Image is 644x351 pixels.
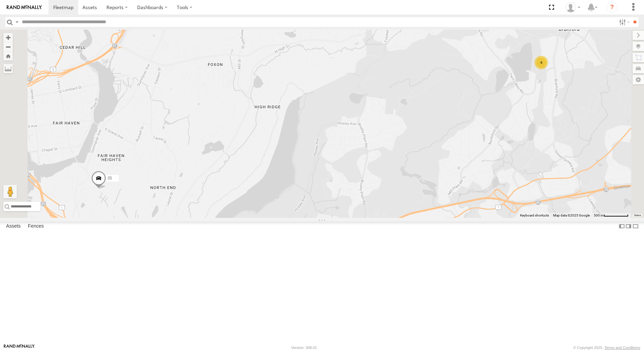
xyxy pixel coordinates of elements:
[14,17,20,27] label: Search Query
[633,75,644,84] label: Map Settings
[3,42,13,51] button: Zoom out
[616,17,631,27] label: Search Filter Options
[7,5,42,10] img: rand-logo.svg
[4,344,35,351] a: Visit our Website
[3,222,24,231] label: Assets
[632,222,639,231] label: Hide Summary Table
[3,64,13,73] label: Measure
[634,214,641,217] a: Terms (opens in new tab)
[107,176,112,181] span: 35
[553,213,590,217] span: Map data ©2025 Google
[573,346,640,350] div: © Copyright 2025 -
[625,222,632,231] label: Dock Summary Table to the Right
[535,56,548,69] div: 4
[607,2,617,13] i: ?
[592,213,631,218] button: Map Scale: 500 m per 70 pixels
[25,222,47,231] label: Fences
[563,2,583,12] div: Jay Meuse
[3,51,13,61] button: Zoom Home
[3,185,17,198] button: Drag Pegman onto the map to open Street View
[291,346,317,350] div: Version: 308.01
[618,222,625,231] label: Dock Summary Table to the Left
[605,346,640,350] a: Terms and Conditions
[3,33,13,42] button: Zoom in
[520,213,549,218] button: Keyboard shortcuts
[594,213,604,217] span: 500 m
